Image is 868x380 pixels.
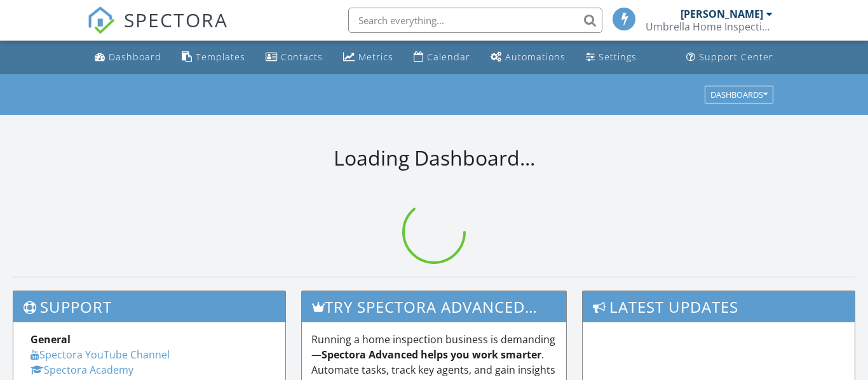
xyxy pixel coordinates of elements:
a: SPECTORA [87,17,228,44]
input: Search everything... [348,8,602,33]
strong: General [31,332,71,346]
div: Templates [196,51,245,63]
img: The Best Home Inspection Software - Spectora [87,6,115,34]
div: Calendar [427,51,470,63]
div: Settings [599,51,637,63]
a: Settings [581,46,642,69]
div: Contacts [281,51,323,63]
a: Support Center [681,46,778,69]
a: Contacts [261,46,328,69]
a: Metrics [338,46,398,69]
a: Automations (Basic) [485,46,571,69]
span: SPECTORA [124,6,228,33]
button: Dashboards [705,86,773,103]
div: Umbrella Home Inspections [646,20,773,33]
a: Templates [177,46,250,69]
div: Metrics [358,51,393,63]
a: Calendar [409,46,475,69]
div: Dashboard [109,51,161,63]
div: [PERSON_NAME] [681,8,763,20]
a: Dashboard [90,46,166,69]
a: Spectora Academy [31,363,133,377]
strong: Spectora Advanced helps you work smarter [322,348,541,362]
div: Support Center [699,51,773,63]
h3: Latest Updates [583,291,855,322]
a: Spectora YouTube Channel [31,348,170,362]
div: Automations [505,51,566,63]
h3: Try spectora advanced [DATE] [302,291,566,322]
h3: Support [13,291,285,322]
div: Dashboards [710,90,768,99]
